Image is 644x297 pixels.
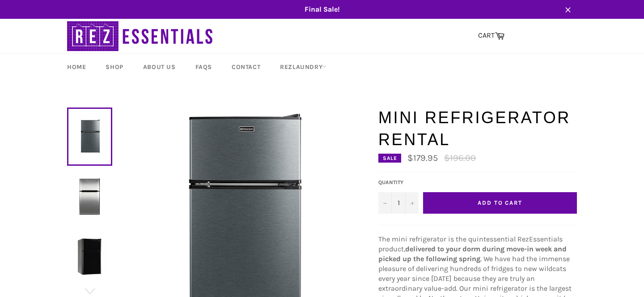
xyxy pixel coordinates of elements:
button: Add to Cart [423,192,577,214]
img: Mini Refrigerator Rental [72,238,108,275]
button: Increase quantity [405,192,419,214]
a: About Us [134,54,185,80]
a: Shop [97,54,132,80]
strong: delivered to your dorm during move-in week and picked up the following spring [378,245,567,263]
span: $179.95 [407,153,438,163]
a: RezLaundry [271,54,335,80]
span: The mini refrigerator is the quintessential RezEssentials product, [378,235,563,253]
button: Decrease quantity [378,192,392,214]
a: CART [474,26,509,45]
img: RezEssentials [67,19,215,53]
a: Contact [223,54,269,80]
span: Final Sale! [58,4,586,14]
a: FAQs [186,54,221,80]
div: Sale [378,154,401,163]
span: Add to Cart [478,199,522,206]
a: Home [58,54,95,80]
img: Mini Refrigerator Rental [72,178,108,215]
h1: Mini Refrigerator Rental [378,107,577,151]
label: Quantity [378,179,419,186]
s: $196.00 [444,153,476,163]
